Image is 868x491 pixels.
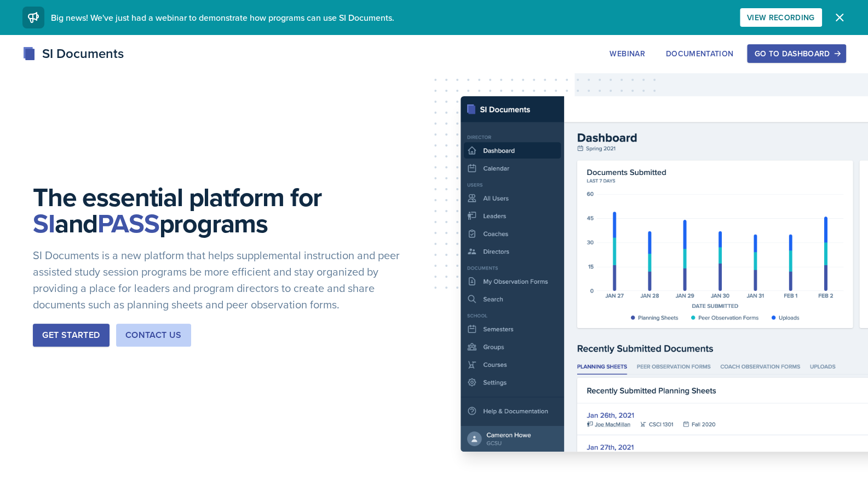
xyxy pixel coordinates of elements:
[740,8,822,27] button: View Recording
[125,329,182,342] div: Contact Us
[610,49,645,58] div: Webinar
[659,44,741,63] button: Documentation
[666,49,734,58] div: Documentation
[747,13,815,22] div: View Recording
[116,324,191,347] button: Contact Us
[754,49,838,58] div: Go to Dashboard
[747,44,846,63] button: Go to Dashboard
[51,11,394,24] span: Big news! We've just had a webinar to demonstrate how programs can use SI Documents.
[22,44,124,63] div: SI Documents
[33,324,109,347] button: Get Started
[602,44,652,63] button: Webinar
[42,329,100,342] div: Get Started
